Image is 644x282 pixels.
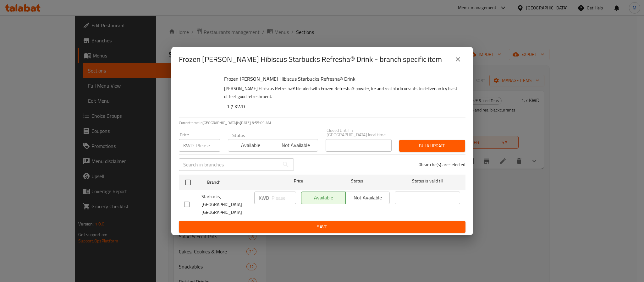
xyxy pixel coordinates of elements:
[179,158,279,171] input: Search in branches
[179,221,465,233] button: Save
[227,102,460,111] h6: 1.7 KWD
[273,139,318,152] button: Not available
[231,141,271,150] span: Available
[276,141,316,150] span: Not available
[404,142,460,150] span: Bulk update
[272,192,296,204] input: Please enter price
[399,140,465,152] button: Bulk update
[228,139,273,152] button: Available
[184,223,460,231] span: Save
[196,139,220,152] input: Please enter price
[324,177,390,185] span: Status
[419,161,465,168] p: 0 branche(s) are selected
[224,85,460,100] p: [PERSON_NAME] Hibiscus Refresha® blended with Frozen Refresha® powder, ice and real blackcurrants...
[224,74,460,83] h6: Frozen [PERSON_NAME] Hibiscus Starbucks Refresha® Drink
[179,120,465,126] p: Current time in [GEOGRAPHIC_DATA] is [DATE] 8:55:09 AM
[179,74,219,115] img: Frozen Berry Hibiscus Starbucks Refresha® Drink
[395,177,460,185] span: Status is valid till
[183,142,194,149] p: KWD
[450,52,465,67] button: close
[179,54,442,64] h2: Frozen [PERSON_NAME] Hibiscus Starbucks Refresha® Drink - branch specific item
[259,194,269,202] p: KWD
[201,193,249,216] span: Starbucks,[GEOGRAPHIC_DATA]-[GEOGRAPHIC_DATA]
[278,177,319,185] span: Price
[207,178,272,186] span: Branch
